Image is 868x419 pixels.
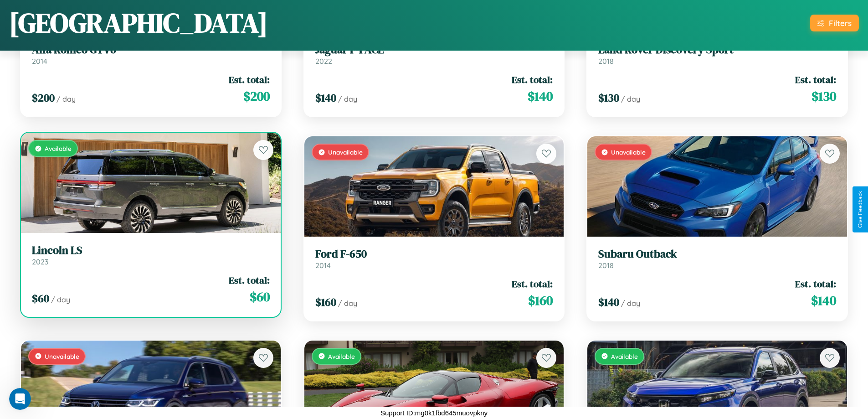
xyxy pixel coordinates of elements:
a: Land Rover Discovery Sport2018 [598,43,836,66]
span: $ 140 [598,295,619,310]
a: Alfa Romeo GTV62014 [32,43,270,66]
span: Est. total: [229,73,270,86]
span: $ 140 [811,291,836,310]
span: Unavailable [45,352,79,360]
h3: Ford F-650 [315,248,553,261]
a: Ford F-6502014 [315,248,553,270]
span: Available [611,352,638,360]
span: Est. total: [229,274,270,287]
button: Filters [810,15,859,31]
p: Support ID: mg0k1fbd645muovpkny [380,407,488,419]
span: / day [338,94,357,103]
span: $ 160 [528,291,553,310]
h3: Subaru Outback [598,248,836,261]
h3: Land Rover Discovery Sport [598,43,836,57]
span: $ 130 [598,90,619,105]
div: Filters [829,18,852,28]
span: $ 200 [32,90,55,105]
iframe: Intercom live chat [9,388,31,410]
span: Available [328,352,355,360]
h3: Lincoln LS [32,244,270,257]
span: $ 60 [250,288,270,306]
span: Est. total: [795,73,836,86]
span: / day [621,299,640,308]
span: 2018 [598,261,614,270]
span: $ 200 [243,87,270,105]
a: Lincoln LS2023 [32,244,270,266]
span: Unavailable [611,148,646,156]
span: $ 130 [812,87,836,105]
span: Est. total: [512,277,553,290]
span: $ 60 [32,291,49,306]
span: Est. total: [512,73,553,86]
a: Jaguar F-PACE2022 [315,43,553,66]
h1: [GEOGRAPHIC_DATA] [9,4,268,41]
span: 2022 [315,57,332,66]
span: $ 140 [528,87,553,105]
span: / day [621,94,640,103]
a: Subaru Outback2018 [598,248,836,270]
span: / day [56,94,76,103]
span: $ 140 [315,90,336,105]
span: 2014 [315,261,331,270]
span: Unavailable [328,148,363,156]
span: / day [51,295,70,304]
span: 2018 [598,57,614,66]
span: Est. total: [795,277,836,290]
span: $ 160 [315,295,336,310]
span: 2023 [32,257,48,266]
span: Available [45,145,72,152]
span: / day [338,299,357,308]
div: Give Feedback [857,191,863,228]
span: 2014 [32,57,47,66]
